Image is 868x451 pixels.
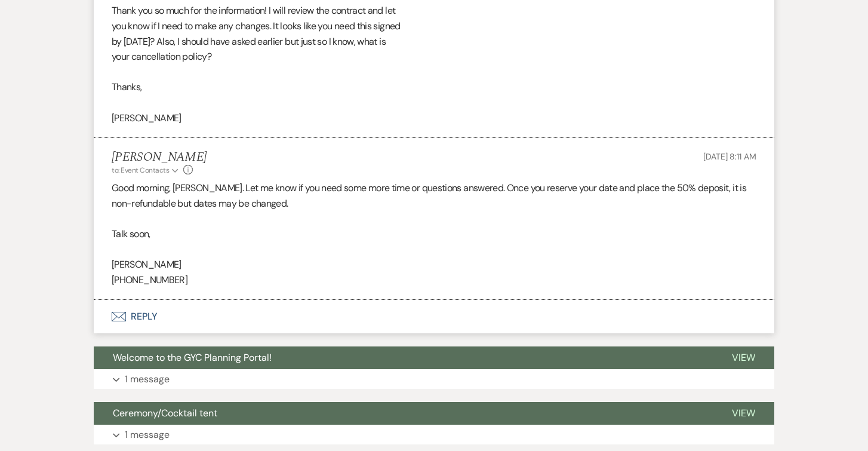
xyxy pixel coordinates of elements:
[703,151,756,162] span: [DATE] 8:11 AM
[112,165,169,175] span: to: Event Contacts
[94,300,774,333] button: Reply
[732,351,755,364] span: View
[112,165,180,176] button: to: Event Contacts
[113,407,217,419] span: Ceremony/Cocktail tent
[94,402,713,425] button: Ceremony/Cocktail tent
[112,180,756,211] p: Good morning, [PERSON_NAME]. Let me know if you need some more time or questions answered. Once y...
[112,226,756,242] p: Talk soon,
[113,351,272,364] span: Welcome to the GYC Planning Portal!
[112,257,756,272] p: [PERSON_NAME]
[112,150,207,165] h5: [PERSON_NAME]
[94,369,774,389] button: 1 message
[713,402,774,425] button: View
[112,272,756,288] p: [PHONE_NUMBER]
[94,346,713,369] button: Welcome to the GYC Planning Portal!
[112,3,756,125] div: Thank you so much for the information! I will review the contract and let you know if I need to m...
[713,346,774,369] button: View
[125,372,170,387] p: 1 message
[732,407,755,419] span: View
[125,427,170,443] p: 1 message
[94,425,774,445] button: 1 message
